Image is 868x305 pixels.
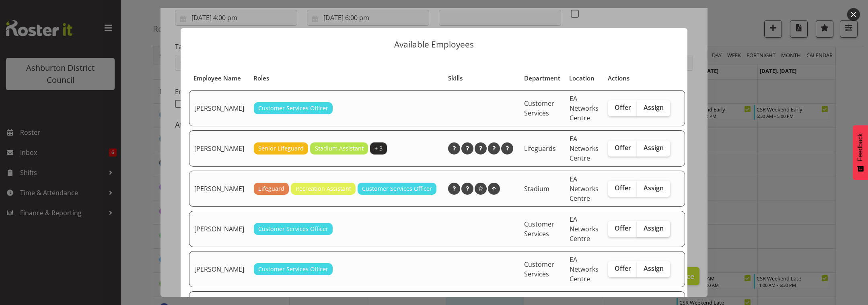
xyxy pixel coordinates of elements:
span: EA Networks Centre [570,94,599,122]
span: Lifeguard [258,184,284,193]
span: Stadium Assistant [315,144,364,153]
span: Recreation Assistant [296,184,351,193]
span: Senior Lifeguard [258,144,304,153]
span: Offer [615,103,631,111]
span: Customer Services [524,99,554,117]
span: Assign [644,184,664,192]
p: Available Employees [189,40,679,49]
span: Customer Services Officer [362,184,432,193]
span: Customer Services [524,220,554,238]
span: Skills [448,74,463,83]
span: EA Networks Centre [570,175,599,203]
span: Customer Services Officer [258,225,328,233]
span: Department [524,74,560,83]
span: EA Networks Centre [570,255,599,283]
span: Customer Services Officer [258,265,328,274]
td: [PERSON_NAME] [189,171,249,207]
td: [PERSON_NAME] [189,211,249,247]
span: Assign [644,264,664,272]
span: Location [569,74,594,83]
span: Employee Name [193,74,241,83]
button: Feedback - Show survey [853,125,868,180]
td: [PERSON_NAME] [189,130,249,167]
td: [PERSON_NAME] [189,90,249,126]
span: Roles [253,74,269,83]
span: Offer [615,184,631,192]
span: Customer Services Officer [258,104,328,113]
span: Lifeguards [524,144,556,153]
span: Customer Services [524,260,554,278]
span: Assign [644,144,664,152]
span: + 3 [374,144,383,153]
span: EA Networks Centre [570,134,599,163]
td: [PERSON_NAME] [189,251,249,287]
span: Actions [608,74,629,83]
span: Offer [615,224,631,232]
span: EA Networks Centre [570,215,599,243]
span: Stadium [524,184,549,193]
span: Offer [615,144,631,152]
span: Assign [644,103,664,111]
span: Offer [615,264,631,272]
span: Assign [644,224,664,232]
span: Feedback [857,133,864,161]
